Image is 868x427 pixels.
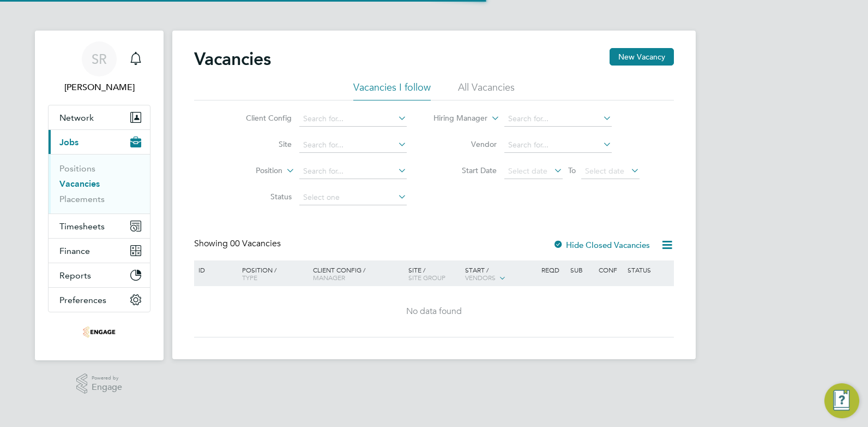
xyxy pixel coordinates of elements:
[49,214,150,238] button: Timesheets
[196,260,234,279] div: ID
[49,239,150,263] button: Finance
[196,306,672,317] div: No data found
[462,260,539,288] div: Start /
[565,163,579,177] span: To
[48,323,150,341] a: Go to home page
[59,137,79,147] span: Jobs
[229,192,292,201] label: Status
[83,323,116,341] img: omniapeople-logo-retina.png
[35,31,164,360] nav: Main navigation
[49,130,150,154] button: Jobs
[313,273,345,282] span: Manager
[458,81,515,100] li: All Vacancies
[234,260,310,287] div: Position /
[59,246,90,256] span: Finance
[59,295,106,305] span: Preferences
[49,263,150,287] button: Reports
[504,138,612,153] input: Search for...
[59,179,100,189] a: Vacancies
[229,139,292,149] label: Site
[408,273,445,282] span: Site Group
[504,111,612,127] input: Search for...
[406,260,463,287] div: Site /
[194,48,271,70] h2: Vacancies
[434,165,497,175] label: Start Date
[242,273,257,282] span: Type
[92,52,107,66] span: SR
[59,221,105,232] span: Timesheets
[59,194,105,204] a: Placements
[425,113,487,124] label: Hiring Manager
[49,288,150,312] button: Preferences
[310,260,406,287] div: Client Config /
[59,163,95,174] a: Positions
[59,270,91,281] span: Reports
[353,81,431,100] li: Vacancies I follow
[48,41,150,94] a: SR[PERSON_NAME]
[49,154,150,213] div: Jobs
[48,81,150,94] span: Sam Roberts
[299,190,407,205] input: Select one
[49,105,150,129] button: Network
[553,240,650,250] label: Hide Closed Vacancies
[465,273,496,282] span: Vendors
[610,48,674,66] button: New Vacancy
[220,165,282,176] label: Position
[299,111,407,127] input: Search for...
[539,260,567,279] div: Reqd
[230,238,281,249] span: 00 Vacancies
[434,139,497,149] label: Vendor
[625,260,672,279] div: Status
[508,166,547,176] span: Select date
[229,113,292,123] label: Client Config
[92,373,122,383] span: Powered by
[596,260,624,279] div: Conf
[92,383,122,392] span: Engage
[568,260,596,279] div: Sub
[194,238,283,250] div: Showing
[824,383,859,418] button: Engage Resource Center
[76,373,123,394] a: Powered byEngage
[299,138,407,153] input: Search for...
[59,112,94,123] span: Network
[585,166,624,176] span: Select date
[299,164,407,179] input: Search for...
